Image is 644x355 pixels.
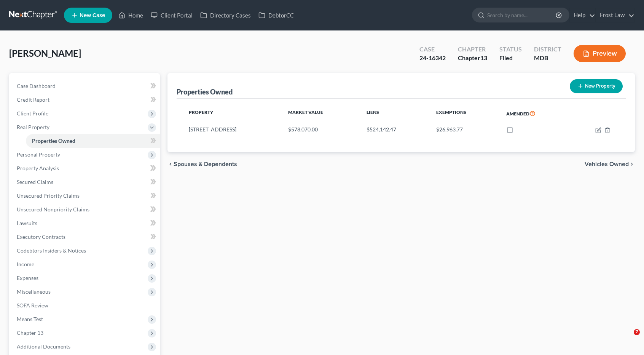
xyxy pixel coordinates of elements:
[17,96,49,103] span: Credit Report
[196,8,255,22] a: Directory Cases
[534,45,561,54] div: District
[183,105,282,122] th: Property
[11,299,160,312] a: SOFA Review
[17,275,38,281] span: Expenses
[32,138,75,144] span: Properties Owned
[11,203,160,216] a: Unsecured Nonpriority Claims
[282,105,360,122] th: Market Value
[17,179,53,185] span: Secured Claims
[17,165,59,171] span: Property Analysis
[360,122,430,137] td: $524,142.47
[629,161,635,167] i: chevron_right
[618,329,636,347] iframe: Intercom live chat
[255,8,298,22] a: DebtorCC
[9,48,81,59] span: [PERSON_NAME]
[585,161,635,167] button: Vehicles Owned chevron_right
[17,110,48,117] span: Client Profile
[11,93,160,107] a: Credit Report
[17,206,89,213] span: Unsecured Nonpriority Claims
[17,151,60,158] span: Personal Property
[177,87,233,96] div: Properties Owned
[360,105,430,122] th: Liens
[11,162,160,175] a: Property Analysis
[419,54,446,62] div: 24-16342
[458,54,487,62] div: Chapter
[174,161,237,167] span: Spouses & Dependents
[11,79,160,93] a: Case Dashboard
[167,161,174,167] i: chevron_left
[17,316,43,322] span: Means Test
[430,122,500,137] td: $26,963.77
[499,54,522,62] div: Filed
[17,247,86,254] span: Codebtors Insiders & Notices
[17,329,43,336] span: Chapter 13
[570,8,595,22] a: Help
[500,105,569,122] th: Amended
[585,161,629,167] span: Vehicles Owned
[115,8,147,22] a: Home
[147,8,196,22] a: Client Portal
[11,230,160,244] a: Executory Contracts
[570,79,623,93] button: New Property
[282,122,360,137] td: $578,070.00
[574,45,626,62] button: Preview
[430,105,500,122] th: Exemptions
[183,122,282,137] td: [STREET_ADDRESS]
[167,161,237,167] button: chevron_left Spouses & Dependents
[458,45,487,54] div: Chapter
[17,233,65,240] span: Executory Contracts
[480,54,487,61] span: 13
[80,13,105,18] span: New Case
[17,261,34,267] span: Income
[596,8,634,22] a: Frost Law
[17,343,70,350] span: Additional Documents
[634,329,640,335] span: 7
[17,220,37,226] span: Lawsuits
[17,83,56,89] span: Case Dashboard
[534,54,561,62] div: MDB
[499,45,522,54] div: Status
[11,216,160,230] a: Lawsuits
[17,302,48,309] span: SOFA Review
[26,134,160,148] a: Properties Owned
[11,189,160,203] a: Unsecured Priority Claims
[17,124,49,130] span: Real Property
[11,175,160,189] a: Secured Claims
[17,192,80,199] span: Unsecured Priority Claims
[17,288,51,295] span: Miscellaneous
[419,45,446,54] div: Case
[487,8,557,22] input: Search by name...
